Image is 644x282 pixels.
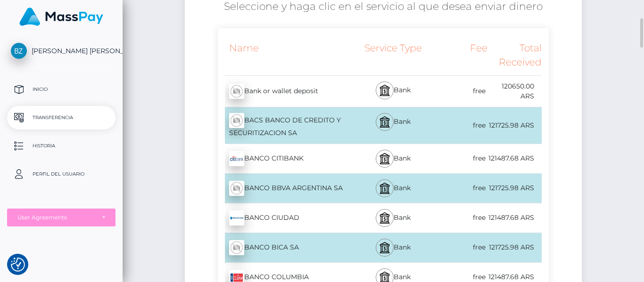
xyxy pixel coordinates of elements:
[487,237,541,258] div: 121725.98 ARS
[218,145,353,172] div: BANCO CITIBANK
[19,8,103,26] img: MassPay
[229,151,244,166] img: ajkHqkRwEAAAAAElFTkSuQmCC
[487,115,541,136] div: 121725.98 ARS
[229,113,244,128] img: wMhJQYtZFAryAAAAABJRU5ErkJggg==
[17,214,95,221] div: User Agreements
[353,203,434,233] div: Bank
[229,181,244,196] img: wMhJQYtZFAryAAAAABJRU5ErkJggg==
[353,233,434,262] div: Bank
[379,212,390,224] img: bank.svg
[229,240,244,255] img: wMhJQYtZFAryAAAAABJRU5ErkJggg==
[487,177,541,199] div: 121725.98 ARS
[379,183,390,194] img: bank.svg
[353,35,434,75] div: Service Type
[487,35,541,75] div: Total Received
[229,210,244,226] img: 9k=
[7,209,116,226] button: User Agreements
[11,111,112,125] p: Transferencia
[434,35,487,75] div: Fee
[11,82,112,97] p: Inicio
[7,162,116,186] a: Perfil del usuario
[434,81,487,102] div: free
[353,76,434,107] div: Bank
[434,237,487,258] div: free
[218,78,353,105] div: Bank or wallet deposit
[11,167,112,181] p: Perfil del usuario
[434,207,487,228] div: free
[11,139,112,153] p: Historia
[7,106,116,129] a: Transferencia
[434,177,487,199] div: free
[379,85,390,96] img: bank.svg
[218,175,353,201] div: BANCO BBVA ARGENTINA SA
[218,107,353,144] div: BACS BANCO DE CREDITO Y SECURITIZACION SA
[379,242,390,253] img: bank.svg
[487,148,541,169] div: 121487.68 ARS
[218,35,353,75] div: Name
[7,78,116,101] a: Inicio
[11,258,25,272] button: Consent Preferences
[7,134,116,158] a: Historia
[229,84,244,99] img: wMhJQYtZFAryAAAAABJRU5ErkJggg==
[218,234,353,261] div: BANCO BICA SA
[379,153,390,164] img: bank.svg
[353,174,434,203] div: Bank
[7,47,116,55] span: [PERSON_NAME] [PERSON_NAME]
[434,148,487,169] div: free
[353,144,434,173] div: Bank
[379,116,390,128] img: bank.svg
[434,115,487,136] div: free
[11,258,25,272] img: Revisit consent button
[353,107,434,144] div: Bank
[218,205,353,231] div: BANCO CIUDAD
[487,76,541,107] div: 120650.00 ARS
[487,207,541,228] div: 121487.68 ARS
